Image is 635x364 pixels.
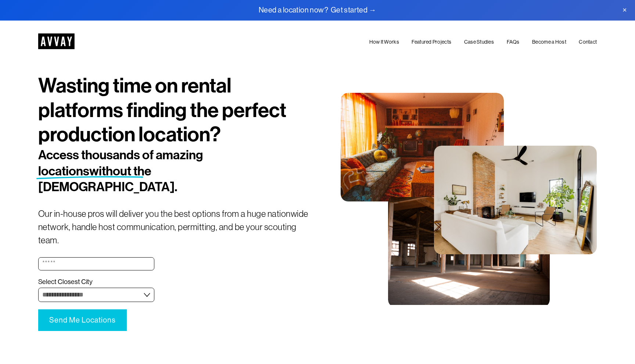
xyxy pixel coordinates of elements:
[412,37,451,46] a: Featured Projects
[369,37,399,46] a: How It Works
[38,207,317,247] p: Our in-house pros will deliver you the best options from a huge nationwide network, handle host c...
[38,309,127,331] button: Send Me LocationsSend Me Locations
[49,316,116,324] span: Send Me Locations
[38,164,177,195] span: without the [DEMOGRAPHIC_DATA].
[579,37,597,46] a: Contact
[532,37,566,46] a: Become a Host
[38,33,75,49] img: AVVAY - The First Nationwide Location Scouting Co.
[507,37,520,46] a: FAQs
[38,278,93,286] span: Select Closest City
[38,74,317,147] h1: Wasting time on rental platforms finding the perfect production location?
[38,147,271,195] h2: Access thousands of amazing locations
[38,288,155,302] select: Select Closest City
[464,37,494,46] a: Case Studies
